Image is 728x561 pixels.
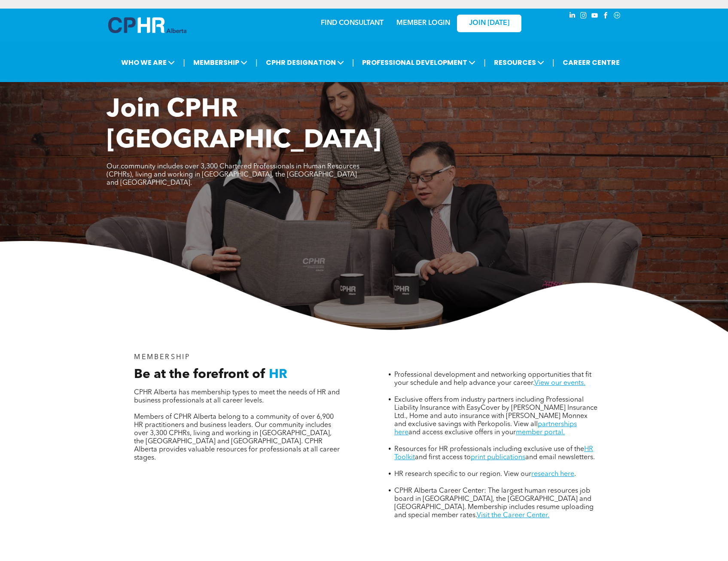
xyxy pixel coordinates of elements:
span: MEMBERSHIP [191,55,250,70]
a: Social network [612,11,622,22]
span: Resources for HR professionals including exclusive use of the [394,446,584,453]
span: CPHR Alberta Career Center: The largest human resources job board in [GEOGRAPHIC_DATA], the [GEOG... [394,488,594,519]
span: Exclusive offers from industry partners including Professional Liability Insurance with EasyCover... [394,396,597,428]
span: and access exclusive offers in your [408,429,516,436]
span: CPHR Alberta has membership types to meet the needs of HR and business professionals at all caree... [134,389,340,404]
li: | [552,54,554,71]
a: linkedin [568,11,577,22]
span: Join CPHR [GEOGRAPHIC_DATA] [107,97,381,154]
li: | [183,54,185,71]
span: HR research specific to our region. View our [394,471,531,478]
a: member portal. [516,429,565,436]
span: . [574,471,576,478]
span: Be at the forefront of [134,368,265,381]
a: FIND CONSULTANT [321,20,384,27]
a: instagram [579,11,588,22]
img: A blue and white logo for cp alberta [108,17,186,33]
span: and first access to [415,454,471,461]
a: facebook [601,11,611,22]
a: youtube [590,11,600,22]
li: | [352,54,354,71]
a: CAREER CENTRE [560,55,622,70]
span: and email newsletters. [525,454,595,461]
span: HR [269,368,287,381]
span: CPHR DESIGNATION [263,55,347,70]
a: View our events. [534,380,585,387]
a: print publications [471,454,525,461]
li: | [256,54,258,71]
span: PROFESSIONAL DEVELOPMENT [359,55,478,70]
a: MEMBER LOGIN [396,20,450,27]
a: Visit the Career Center. [477,512,549,519]
span: RESOURCES [491,55,547,70]
span: Members of CPHR Alberta belong to a community of over 6,900 HR practitioners and business leaders... [134,414,340,461]
li: | [484,54,486,71]
span: JOIN [DATE] [469,19,509,27]
span: MEMBERSHIP [134,354,190,361]
a: JOIN [DATE] [457,15,521,32]
span: WHO WE ARE [119,55,177,70]
span: Professional development and networking opportunities that fit your schedule and help advance you... [394,372,591,387]
span: Our community includes over 3,300 Chartered Professionals in Human Resources (CPHRs), living and ... [107,163,359,186]
a: research here [531,471,574,478]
